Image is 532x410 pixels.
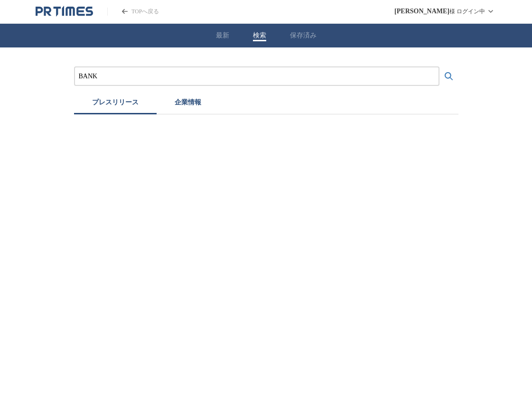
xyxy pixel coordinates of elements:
[290,31,317,40] button: 保存済み
[157,93,219,114] button: 企業情報
[36,6,93,17] a: PR TIMESのトップページはこちら
[216,31,229,40] button: 最新
[253,31,266,40] button: 検索
[79,71,435,82] input: プレスリリースおよび企業を検索する
[439,67,458,86] button: 検索する
[394,8,449,15] span: [PERSON_NAME]
[74,93,157,114] button: プレスリリース
[107,8,159,16] a: PR TIMESのトップページはこちら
